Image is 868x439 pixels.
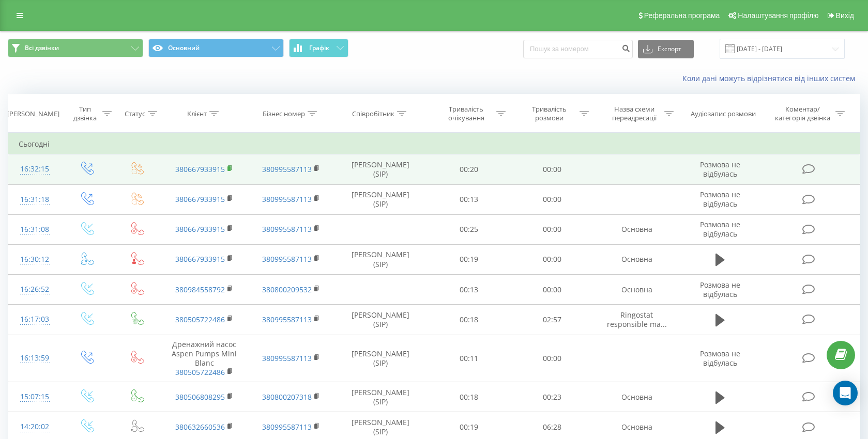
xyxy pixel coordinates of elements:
div: Співробітник [352,109,394,118]
a: 380667933915 [175,164,225,174]
td: 00:00 [510,154,593,184]
td: 00:13 [427,184,510,214]
td: [PERSON_NAME] (SIP) [334,382,427,412]
a: 380667933915 [175,194,225,204]
td: Основна [593,275,680,305]
div: 16:13:59 [19,348,51,368]
div: 14:20:02 [19,417,51,437]
span: Всі дзвінки [25,44,59,52]
td: 02:57 [510,305,593,335]
button: Графік [289,39,348,57]
td: 00:11 [427,335,510,382]
td: Дренажний насос Aspen Pumps Mini Blanc [161,335,248,382]
div: 16:31:08 [19,219,51,240]
a: 380995587113 [262,254,312,264]
span: Налаштування профілю [738,11,818,20]
td: 00:00 [510,335,593,382]
a: Коли дані можуть відрізнятися вiд інших систем [682,73,860,83]
span: Розмова не відбулась [700,160,740,179]
a: 380632660536 [175,422,225,432]
input: Пошук за номером [523,40,633,58]
span: Графік [309,44,329,52]
td: 00:20 [427,154,510,184]
div: Статус [125,109,145,118]
span: Розмова не відбулась [700,280,740,299]
div: Аудіозапис розмови [691,109,756,118]
a: 380995587113 [262,422,312,432]
td: 00:00 [510,244,593,274]
span: Реферальна програма [644,11,720,20]
a: 380995587113 [262,194,312,204]
span: Розмова не відбулась [700,219,740,239]
a: 380667933915 [175,224,225,234]
a: 380995587113 [262,224,312,234]
div: 16:30:12 [19,249,51,270]
span: Ringostat responsible ma... [607,310,667,329]
td: 00:13 [427,275,510,305]
div: Open Intercom Messenger [833,381,858,405]
span: Вихід [836,11,854,20]
td: 00:25 [427,214,510,244]
div: Клієнт [187,109,207,118]
div: 15:07:15 [19,387,51,407]
td: 00:19 [427,244,510,274]
div: Назва схеми переадресації [606,105,662,122]
a: 380505722486 [175,315,225,324]
td: Сьогодні [8,134,860,154]
td: Основна [593,382,680,412]
div: Тривалість розмови [522,105,577,122]
a: 380667933915 [175,254,225,264]
td: 00:18 [427,305,510,335]
td: 00:00 [510,275,593,305]
div: 16:17:03 [19,309,51,330]
a: 380505722486 [175,367,225,377]
a: 380995587113 [262,164,312,174]
div: 16:26:52 [19,279,51,300]
td: [PERSON_NAME] (SIP) [334,305,427,335]
div: [PERSON_NAME] [7,109,59,118]
td: 00:00 [510,184,593,214]
td: Основна [593,244,680,274]
div: Тип дзвінка [70,105,100,122]
a: 380984558792 [175,285,225,294]
button: Основний [148,39,284,57]
a: 380800207318 [262,392,312,402]
td: [PERSON_NAME] (SIP) [334,335,427,382]
a: 380995587113 [262,315,312,324]
td: [PERSON_NAME] (SIP) [334,244,427,274]
button: Експорт [638,40,694,58]
td: 00:23 [510,382,593,412]
td: Основна [593,214,680,244]
a: 380995587113 [262,353,312,363]
td: 00:00 [510,214,593,244]
span: Розмова не відбулась [700,190,740,209]
div: 16:32:15 [19,159,51,179]
button: Всі дзвінки [8,39,143,57]
a: 380506808295 [175,392,225,402]
div: Бізнес номер [263,109,305,118]
div: 16:31:18 [19,190,51,210]
td: 00:18 [427,382,510,412]
span: Розмова не відбулась [700,349,740,368]
td: [PERSON_NAME] (SIP) [334,184,427,214]
div: Коментар/категорія дзвінка [772,105,833,122]
a: 380800209532 [262,285,312,294]
td: [PERSON_NAME] (SIP) [334,154,427,184]
div: Тривалість очікування [438,105,494,122]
